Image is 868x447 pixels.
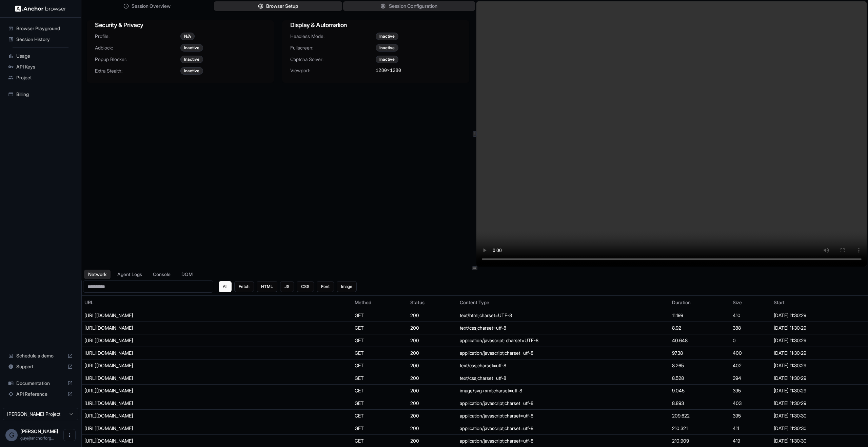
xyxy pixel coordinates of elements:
div: Content Type [460,299,667,306]
h3: Security & Privacy [95,20,266,30]
div: Browser Playground [5,23,76,34]
td: 9.045 [669,385,730,397]
div: Support [5,361,76,372]
span: Fullscreen: [290,44,376,51]
span: Viewport: [290,67,376,74]
td: application/javascript;charset=utf-8 [457,410,669,422]
button: CSS [297,281,314,292]
div: https://whitewaterhealth.webgp.com/assets/application-3180467a48c50e48c1da09f7189eccb6.js [84,350,186,356]
div: https://whitewaterhealth.webgp.com/assets/google/virtualPageViews-194d415fe7164fbbf3a3306175a60ce... [84,425,186,432]
span: Extra Stealth: [95,67,180,74]
span: Profile: [95,33,180,40]
td: application/javascript;charset=utf-8 [457,397,669,410]
div: https://whitewaterhealth.webgp.com/assets/jquery/placeholder_polyfill-7f34c2890b9129bf51ed3449f45... [84,362,186,369]
div: Inactive [180,44,203,52]
td: 411 [730,422,771,435]
button: HTML [257,281,277,292]
button: Font [317,281,334,292]
div: Method [355,299,405,306]
td: GET [352,410,408,422]
div: Billing [5,89,76,100]
td: text/html;charset=UTF-8 [457,309,669,322]
span: Session Overview [132,3,171,9]
span: API Reference [16,391,65,397]
td: GET [352,334,408,347]
div: Usage [5,51,76,61]
td: GET [352,397,408,410]
div: Session History [5,34,76,45]
td: 200 [408,422,457,435]
td: image/svg+xml;charset=utf-8 [457,385,669,397]
span: Popup Blocker: [95,56,180,63]
td: 410 [730,309,771,322]
td: 403 [730,397,771,410]
td: [DATE] 11:30:29 [771,372,868,385]
span: Guy Ben Simhon [20,428,58,434]
td: application/javascript;charset=utf-8 [457,422,669,435]
div: Inactive [376,44,398,52]
div: Inactive [376,33,398,40]
button: Open menu [63,429,76,441]
div: https://www.googletagmanager.com/gtag/js?id=G-V367797KQ1 [84,337,186,344]
button: Console [149,270,175,279]
div: API Keys [5,61,76,72]
div: Schedule a demo [5,350,76,361]
td: [DATE] 11:30:29 [771,359,868,372]
td: 0 [730,334,771,347]
td: 200 [408,322,457,334]
td: 8.265 [669,359,730,372]
div: https://whitewaterhealth.webgp.com/assets/webgpMediaElements-7a4198a5394c7565189d5088cdde6bc3.css [84,375,186,382]
td: 200 [408,334,457,347]
span: guy@anchorforge.io [20,435,54,441]
td: 210.321 [669,422,730,435]
td: 395 [730,410,771,422]
td: 200 [408,372,457,385]
span: API Keys [16,63,73,70]
span: Usage [16,53,73,59]
div: https://whitewaterhealth.webgp.com/ [84,312,186,319]
td: 200 [408,397,457,410]
button: Network [84,270,111,279]
td: 200 [408,410,457,422]
td: 395 [730,385,771,397]
td: GET [352,422,408,435]
td: [DATE] 11:30:29 [771,347,868,359]
div: Status [410,299,454,306]
td: 209.622 [669,410,730,422]
span: Browser Playground [16,25,73,32]
td: application/javascript; charset=UTF-8 [457,334,669,347]
td: GET [352,347,408,359]
td: 394 [730,372,771,385]
button: All [219,281,232,292]
td: 400 [730,347,771,359]
td: [DATE] 11:30:29 [771,334,868,347]
div: https://whitewaterhealth.webgp.com/assets/nhs/icon-close-4f8a74860a167bd5b48fc05b592ea176.svg [84,387,186,394]
td: 200 [408,309,457,322]
img: Anchor Logo [15,5,66,12]
span: Browser Setup [266,3,298,9]
div: https://whitewaterhealth.webgp.com/assets/nhs/le-styles-dcc71b8c44e44e4deed99ed707492450.css [84,325,186,331]
td: application/javascript;charset=utf-8 [457,347,669,359]
div: https://whitewaterhealth.webgp.com/assets/google/googleAnalyticsTracking-7b3a11637b44bbf53c29e6f2... [84,438,186,444]
div: G [5,429,18,441]
div: Project [5,72,76,83]
td: 8.528 [669,372,730,385]
div: Inactive [180,67,203,75]
td: [DATE] 11:30:29 [771,397,868,410]
td: [DATE] 11:30:29 [771,309,868,322]
div: Size [733,299,768,306]
td: GET [352,385,408,397]
span: Schedule a demo [16,352,65,359]
td: 388 [730,322,771,334]
span: 1280 × 1280 [376,67,401,74]
div: Inactive [180,56,203,63]
td: GET [352,372,408,385]
td: 97.38 [669,347,730,359]
td: 40.648 [669,334,730,347]
span: Session History [16,36,73,43]
td: 402 [730,359,771,372]
button: Fetch [234,281,254,292]
div: Documentation [5,378,76,389]
button: Image [337,281,357,292]
span: Project [16,74,73,81]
